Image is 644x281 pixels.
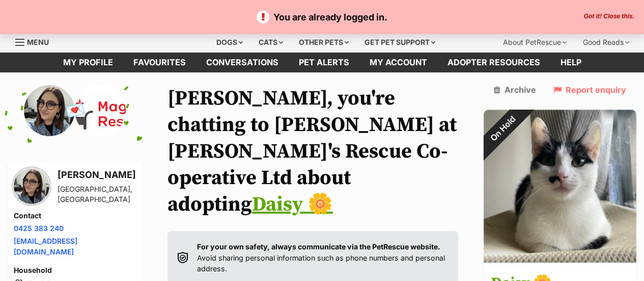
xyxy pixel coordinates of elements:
a: My account [359,53,437,72]
div: Get pet support [357,32,442,53]
div: About PetRescue [496,32,574,53]
img: Maggie's Rescue Co-operative Ltd profile pic [75,85,126,136]
h1: [PERSON_NAME], you're chatting to [PERSON_NAME] at [PERSON_NAME]'s Rescue Co-operative Ltd about ... [167,85,458,218]
div: [GEOGRAPHIC_DATA], [GEOGRAPHIC_DATA] [58,184,136,205]
a: My profile [53,53,123,72]
a: Archive [494,85,536,94]
img: Daisy 🌼 [484,110,636,263]
img: Erica Patton profile pic [24,85,75,136]
a: Daisy 🌼 [252,192,333,217]
a: Pet alerts [289,53,359,72]
a: Favourites [123,53,196,72]
h4: Contact [14,211,136,221]
a: Adopter resources [437,53,550,72]
a: conversations [196,53,289,72]
a: Help [550,53,592,72]
a: Report enquiry [553,85,626,94]
a: [EMAIL_ADDRESS][DOMAIN_NAME] [14,237,77,256]
div: On Hold [469,95,536,162]
strong: For your own safety, always communicate via the PetRescue website. [197,242,440,251]
img: Erica Patton profile pic [14,168,49,204]
a: Menu [15,32,56,50]
h3: [PERSON_NAME] [58,168,136,182]
a: 0425 383 240 [14,224,64,233]
button: Close the banner [581,13,637,21]
h4: Household [14,265,136,275]
span: Menu [27,38,49,46]
div: Dogs [209,32,250,53]
p: Avoid sharing personal information such as phone numbers and personal address. [197,241,448,274]
span: 💌 [64,99,87,121]
a: On Hold [484,254,636,265]
div: Other pets [292,32,356,53]
p: You are already logged in. [10,10,634,24]
div: Good Reads [576,32,636,53]
div: Cats [251,32,290,53]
